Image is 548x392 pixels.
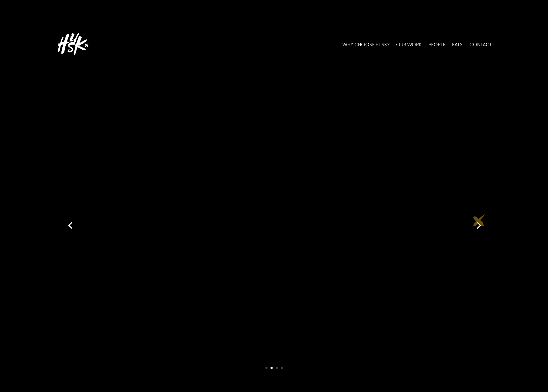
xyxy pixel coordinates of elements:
[452,31,463,58] a: EATS
[428,31,445,58] a: PEOPLE
[396,31,422,58] a: OUR WORK
[265,367,267,369] a: 1
[281,367,283,369] a: 4
[56,31,90,58] img: Husk logo
[271,367,273,369] a: 2
[342,31,389,58] a: WHY CHOOSE HUSK?
[276,367,278,369] a: 3
[469,31,492,58] a: CONTACT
